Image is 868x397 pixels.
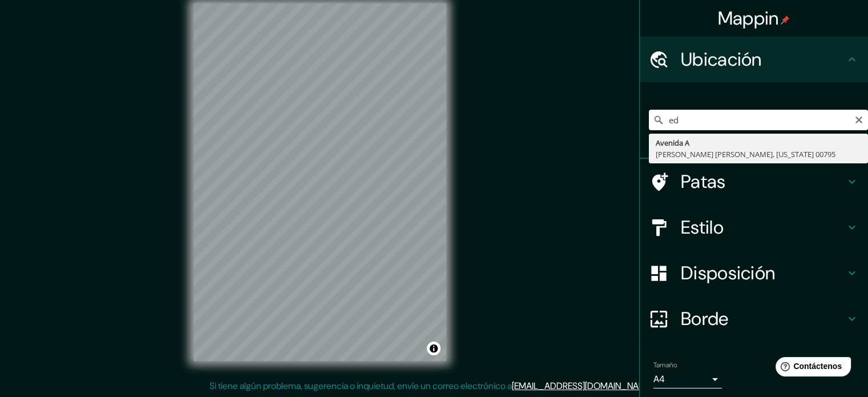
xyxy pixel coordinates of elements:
[681,215,724,239] font: Estilo
[512,380,653,392] a: [EMAIL_ADDRESS][DOMAIN_NAME]
[718,6,779,30] font: Mappin
[427,342,441,355] button: Activar o desactivar atribución
[681,307,729,331] font: Borde
[193,3,446,361] canvas: Mapa
[640,159,868,204] div: Patas
[653,360,677,370] font: Tamaño
[640,250,868,296] div: Disposición
[766,352,855,384] iframe: Lanzador de widgets de ayuda
[854,114,863,125] button: Claro
[681,170,726,194] font: Patas
[640,37,868,82] div: Ubicación
[656,138,689,148] font: Avenida A
[640,296,868,342] div: Borde
[656,149,835,159] font: [PERSON_NAME] [PERSON_NAME], [US_STATE] 00795
[653,370,722,388] div: A4
[681,261,775,285] font: Disposición
[640,204,868,250] div: Estilo
[649,110,868,130] input: Elige tu ciudad o zona
[781,15,790,25] img: pin-icon.png
[681,47,762,71] font: Ubicación
[653,373,665,385] font: A4
[209,380,512,392] font: Si tiene algún problema, sugerencia o inquietud, envíe un correo electrónico a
